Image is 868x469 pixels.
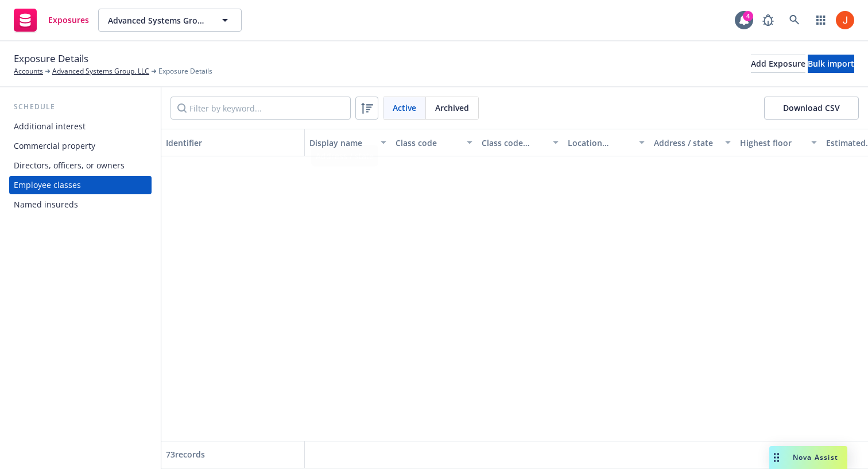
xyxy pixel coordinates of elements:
[769,446,847,469] button: Nova Assist
[158,66,212,76] span: Exposure Details
[9,117,152,136] a: Additional interest
[9,4,94,36] a: Exposures
[14,66,43,76] a: Accounts
[836,11,854,29] img: photo
[98,9,242,32] button: Advanced Systems Group, LLC
[391,129,477,156] button: Class code
[649,129,735,156] button: Address / state
[309,137,374,149] div: Display name
[477,129,563,156] button: Class code description
[166,137,300,149] div: Identifier
[14,176,81,194] div: Employee classes
[743,11,753,21] div: 4
[393,102,416,114] span: Active
[654,137,718,149] div: Address / state
[9,195,152,214] a: Named insureds
[14,195,78,214] div: Named insureds
[482,137,546,149] div: Class code description
[568,137,632,149] div: Location number
[166,449,205,460] span: 73 records
[14,51,88,66] span: Exposure Details
[14,156,125,175] div: Directors, officers, or owners
[9,176,152,194] a: Employee classes
[563,129,649,156] button: Location number
[14,117,86,136] div: Additional interest
[9,137,152,155] a: Commercial property
[793,452,838,462] span: Nova Assist
[808,55,854,72] div: Bulk import
[757,9,780,32] a: Report a Bug
[808,55,854,73] button: Bulk import
[108,14,207,26] span: Advanced Systems Group, LLC
[769,446,784,469] div: Drag to move
[764,97,859,120] button: Download CSV
[751,55,805,73] button: Add Exposure
[9,156,152,175] a: Directors, officers, or owners
[305,129,391,156] button: Display name
[52,66,149,76] a: Advanced Systems Group, LLC
[435,102,469,114] span: Archived
[161,129,305,156] button: Identifier
[735,129,821,156] button: Highest floor
[809,9,832,32] a: Switch app
[396,137,460,149] div: Class code
[9,101,152,113] div: Schedule
[48,16,89,25] span: Exposures
[740,137,804,149] div: Highest floor
[751,55,805,72] div: Add Exposure
[170,97,351,120] input: Filter by keyword...
[14,137,95,155] div: Commercial property
[783,9,806,32] a: Search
